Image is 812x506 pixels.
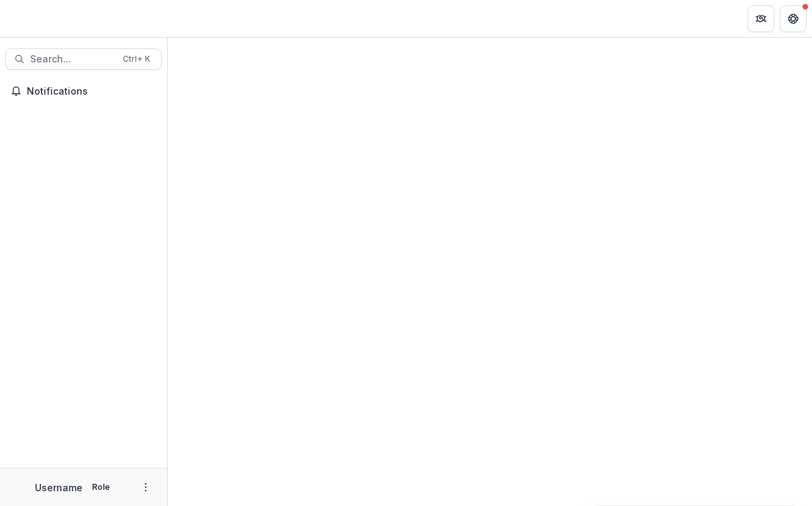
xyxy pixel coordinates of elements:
[35,480,83,495] p: Username
[88,481,114,493] p: Role
[780,5,807,32] button: Get Help
[748,5,774,32] button: Partners
[30,54,115,65] span: Search...
[138,479,154,495] button: More
[5,48,162,70] button: Search...
[5,81,162,102] button: Notifications
[120,52,153,66] div: Ctrl + K
[27,86,156,97] span: Notifications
